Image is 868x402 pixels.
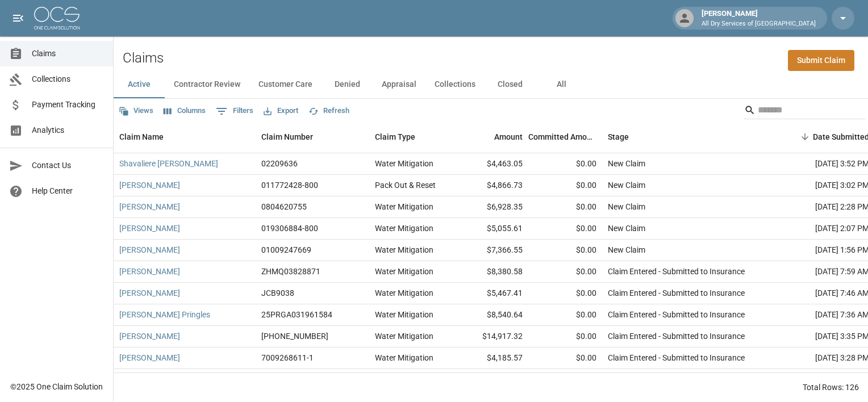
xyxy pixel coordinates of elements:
div: New Claim [608,201,645,212]
button: Show filters [213,102,256,120]
div: Claim Name [114,121,256,153]
button: Export [261,102,301,120]
div: $8,540.64 [454,304,528,326]
div: Water Mitigation [375,287,433,299]
div: 0804620755 [261,201,307,212]
div: Claim Number [256,121,369,153]
div: Claim Entered - Submitted to Insurance [608,309,745,320]
a: [PERSON_NAME] Pringles [119,309,210,320]
a: [PERSON_NAME] [119,266,180,277]
div: $7,366.55 [454,240,528,261]
a: [PERSON_NAME] [119,287,180,299]
span: Payment Tracking [32,99,104,111]
div: $0.00 [528,153,602,175]
p: All Dry Services of [GEOGRAPHIC_DATA] [702,19,816,29]
span: Collections [32,73,104,85]
button: Customer Care [249,71,322,98]
div: Committed Amount [528,121,602,153]
div: $6,928.35 [454,196,528,218]
div: New Claim [608,179,645,191]
div: Claim Entered - Submitted to Insurance [608,330,745,342]
div: Water Mitigation [375,309,433,320]
div: $0.00 [528,196,602,218]
div: 7009268611-1 [261,352,314,363]
div: Water Mitigation [375,352,433,363]
button: Sort [797,129,813,145]
div: Total Rows: 126 [803,382,859,393]
div: $0.00 [528,283,602,304]
div: 02209636 [261,158,298,169]
div: 019306884-800 [261,223,318,234]
div: $0.00 [528,261,602,283]
div: $4,504.49 [454,369,528,391]
div: Claim Entered - Submitted to Insurance [608,266,745,277]
a: [PERSON_NAME] [119,223,180,234]
a: [PERSON_NAME] [119,244,180,256]
span: Claims [32,48,104,60]
div: $4,463.05 [454,153,528,175]
a: [PERSON_NAME] [119,201,180,212]
div: Claim Type [375,121,415,153]
div: Stage [602,121,773,153]
div: JCB9038 [261,287,294,299]
a: Submit Claim [788,50,854,71]
div: Claim Name [119,121,164,153]
div: Search [744,101,866,122]
div: 011772428-800 [261,179,318,191]
div: $8,380.58 [454,261,528,283]
a: [PERSON_NAME] [119,352,180,363]
div: $0.00 [528,304,602,326]
div: Water Mitigation [375,330,433,342]
div: Pack Out & Reset [375,179,436,191]
span: Analytics [32,124,104,136]
div: New Claim [608,223,645,234]
div: $14,917.32 [454,326,528,347]
div: ZHMQ03828871 [261,266,320,277]
div: Water Mitigation [375,158,433,169]
div: New Claim [608,158,645,169]
div: Claim Entered - Submitted to Insurance [608,287,745,299]
div: $4,185.57 [454,347,528,369]
h2: Claims [123,50,164,66]
button: Denied [322,71,373,98]
div: Stage [608,121,629,153]
button: Contractor Review [165,71,249,98]
div: Claim Number [261,121,313,153]
div: $4,866.73 [454,175,528,196]
div: Claim Entered - Submitted to Insurance [608,352,745,363]
img: ocs-logo-white-transparent.png [34,7,80,30]
div: Amount [454,121,528,153]
div: 01009247669 [261,244,311,256]
button: Refresh [306,102,352,120]
div: $0.00 [528,326,602,347]
div: Water Mitigation [375,244,433,256]
span: Contact Us [32,160,104,171]
div: Water Mitigation [375,223,433,234]
button: Appraisal [373,71,425,98]
div: $5,467.41 [454,283,528,304]
div: $0.00 [528,369,602,391]
div: $0.00 [528,240,602,261]
div: Committed Amount [528,121,596,153]
a: [PERSON_NAME] [119,330,180,342]
button: Views [116,102,156,120]
div: 25PRGA031961584 [261,309,332,320]
a: [PERSON_NAME] [119,179,180,191]
div: $0.00 [528,347,602,369]
button: Collections [425,71,485,98]
div: Amount [494,121,523,153]
div: dynamic tabs [114,71,868,98]
div: © 2025 One Claim Solution [10,381,103,392]
button: Closed [485,71,536,98]
div: 01-009-082254 [261,330,328,342]
button: Select columns [161,102,208,120]
button: Active [114,71,165,98]
div: Water Mitigation [375,266,433,277]
button: open drawer [7,7,30,30]
button: All [536,71,587,98]
span: Help Center [32,185,104,197]
a: Shavaliere [PERSON_NAME] [119,158,218,169]
div: Water Mitigation [375,201,433,212]
div: Claim Type [369,121,454,153]
div: $5,055.61 [454,218,528,240]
